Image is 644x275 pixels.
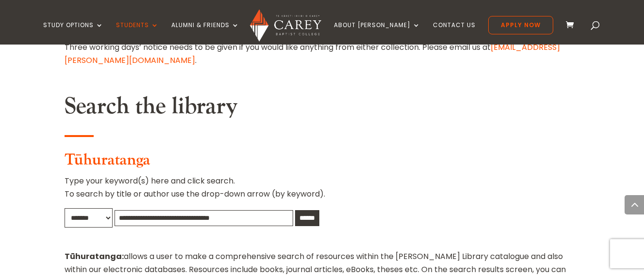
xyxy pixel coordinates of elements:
h3: Tūhuratanga [65,151,580,174]
p: Type your keyword(s) here and click search. To search by title or author use the drop-down arrow ... [65,174,580,208]
a: Contact Us [433,22,476,45]
a: Apply Now [488,16,553,34]
h2: Search the library [65,92,580,125]
img: Carey Baptist College [250,9,321,42]
strong: Tūhuratanga: [65,251,124,262]
p: Accessing the archives collection or books that are in the stack collection will require some for... [65,27,580,67]
a: Study Options [43,22,103,45]
a: [EMAIL_ADDRESS][PERSON_NAME][DOMAIN_NAME] [65,42,560,66]
a: About [PERSON_NAME] [334,22,420,45]
a: Students [116,22,159,45]
a: Alumni & Friends [171,22,239,45]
